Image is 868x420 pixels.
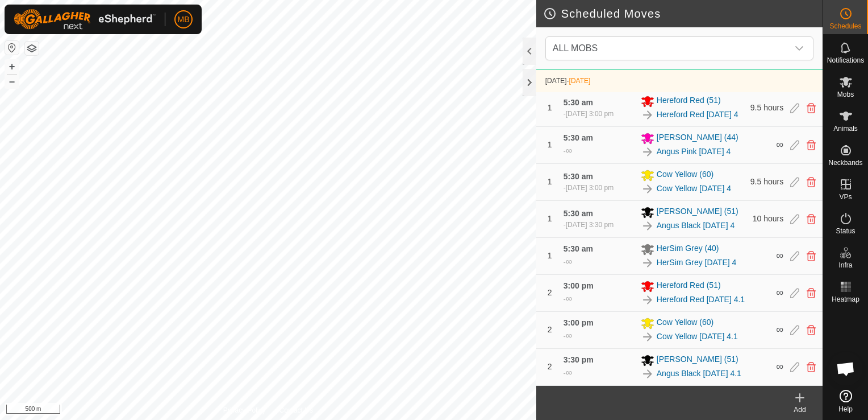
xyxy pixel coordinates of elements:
[564,220,614,230] div: -
[564,318,594,327] span: 3:00 pm
[564,244,593,253] span: 5:30 am
[776,139,783,150] span: ∞
[548,37,788,60] span: ALL MOBS
[564,355,594,364] span: 3:30 pm
[839,193,852,200] span: VPs
[753,214,783,223] span: 10 hours
[657,257,737,269] a: HerSim Grey [DATE] 4
[548,103,552,112] span: 1
[657,205,738,219] span: [PERSON_NAME] (51)
[566,184,614,192] span: [DATE] 3:00 pm
[5,75,19,88] button: –
[566,257,572,266] span: ∞
[657,183,731,195] a: Cow Yellow [DATE] 4
[641,367,654,381] img: To
[657,294,745,306] a: Hereford Red [DATE] 4.1
[279,405,313,415] a: Contact Us
[566,294,572,303] span: ∞
[564,255,572,269] div: -
[566,110,614,118] span: [DATE] 3:00 pm
[566,221,614,229] span: [DATE] 3:30 pm
[641,293,654,307] img: To
[827,57,864,64] span: Notifications
[641,256,654,270] img: To
[564,329,572,343] div: -
[828,159,862,166] span: Neckbands
[564,292,572,306] div: -
[641,219,654,233] img: To
[564,281,594,290] span: 3:00 pm
[566,331,572,340] span: ∞
[553,43,598,53] span: ALL MOBS
[776,361,783,372] span: ∞
[838,262,852,269] span: Infra
[837,91,854,98] span: Mobs
[564,172,593,181] span: 5:30 am
[564,98,593,107] span: 5:30 am
[548,251,552,260] span: 1
[641,108,654,122] img: To
[548,140,552,149] span: 1
[545,77,567,85] span: [DATE]
[657,242,719,256] span: HerSim Grey (40)
[548,362,552,371] span: 2
[548,325,552,334] span: 2
[641,145,654,159] img: To
[5,41,19,55] button: Reset Map
[657,316,713,330] span: Cow Yellow (60)
[548,214,552,223] span: 1
[657,279,721,293] span: Hereford Red (51)
[548,288,552,297] span: 2
[832,296,859,303] span: Heatmap
[777,405,823,415] div: Add
[657,146,731,158] a: Angus Pink [DATE] 4
[178,14,190,26] span: MB
[564,133,593,142] span: 5:30 am
[566,368,572,377] span: ∞
[657,331,738,343] a: Cow Yellow [DATE] 4.1
[788,37,811,60] div: dropdown trigger
[564,183,614,193] div: -
[564,109,614,119] div: -
[657,109,738,121] a: Hereford Red [DATE] 4
[823,385,868,417] a: Help
[543,7,823,20] h2: Scheduled Moves
[564,209,593,218] span: 5:30 am
[567,77,591,85] span: -
[657,353,738,367] span: [PERSON_NAME] (51)
[657,220,735,232] a: Angus Black [DATE] 4
[223,405,266,415] a: Privacy Policy
[641,330,654,344] img: To
[776,250,783,261] span: ∞
[25,42,39,55] button: Map Layers
[548,177,552,186] span: 1
[641,182,654,196] img: To
[14,9,156,30] img: Gallagher Logo
[838,406,853,413] span: Help
[836,228,855,234] span: Status
[776,287,783,298] span: ∞
[657,131,738,145] span: [PERSON_NAME] (44)
[833,125,858,132] span: Animals
[566,146,572,155] span: ∞
[829,23,861,30] span: Schedules
[569,77,591,85] span: [DATE]
[564,144,572,158] div: -
[829,352,863,386] a: Open chat
[564,366,572,380] div: -
[750,177,783,186] span: 9.5 hours
[657,168,713,182] span: Cow Yellow (60)
[750,103,783,112] span: 9.5 hours
[776,324,783,335] span: ∞
[657,94,721,108] span: Hereford Red (51)
[5,60,19,73] button: +
[657,368,741,380] a: Angus Black [DATE] 4.1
